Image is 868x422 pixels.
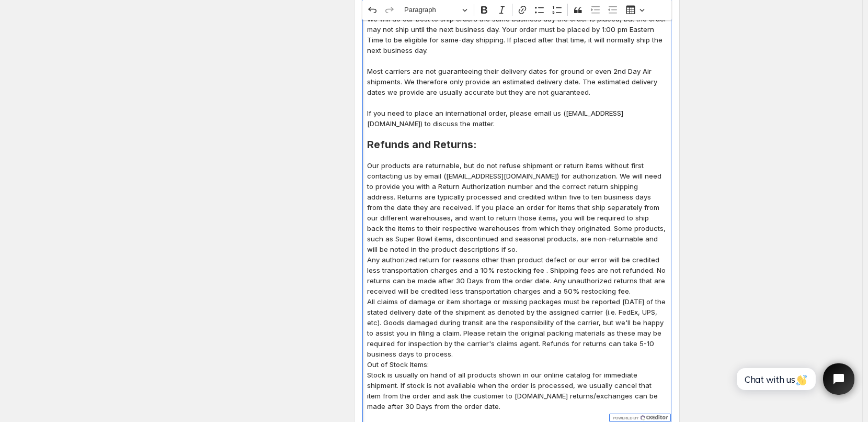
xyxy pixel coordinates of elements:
button: Paragraph, Heading [399,2,472,18]
h2: Refunds and Returns: [367,139,667,150]
span: Paragraph [404,4,459,16]
p: All claims of damage or item shortage or missing packages must be reported [DATE] of the stated d... [367,296,667,359]
iframe: Tidio Chat [725,354,863,404]
p: Any authorized return for reasons other than product defect or our error will be credited less tr... [367,254,667,296]
p: Out of Stock Items: [367,359,667,370]
span: Powered by [612,416,638,420]
p: Most carriers are not guaranteeing their delivery dates for ground or even 2nd Day Air shipments.... [367,66,667,97]
p: We will do our best to ship orders the same business day the order is placed, but the order may n... [367,14,667,55]
p: Our products are returnable, but do not refuse shipment or return items without first contacting ... [367,160,667,254]
p: If you need to place an international order, please email us ([EMAIL_ADDRESS][DOMAIN_NAME]) to di... [367,108,667,129]
p: Stock is usually on hand of all products shown in our online catalog for immediate shipment. If s... [367,370,667,412]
